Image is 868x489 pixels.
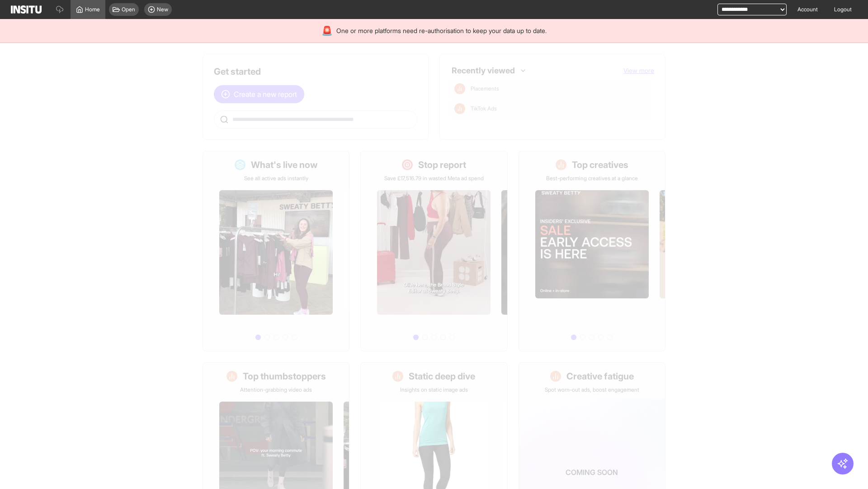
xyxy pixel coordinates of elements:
span: New [157,6,168,13]
img: Logo [11,5,42,14]
span: Home [85,6,100,13]
div: 🚨 [321,24,333,37]
span: One or more platforms need re-authorisation to keep your data up to date. [336,26,547,35]
span: Open [122,6,135,13]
